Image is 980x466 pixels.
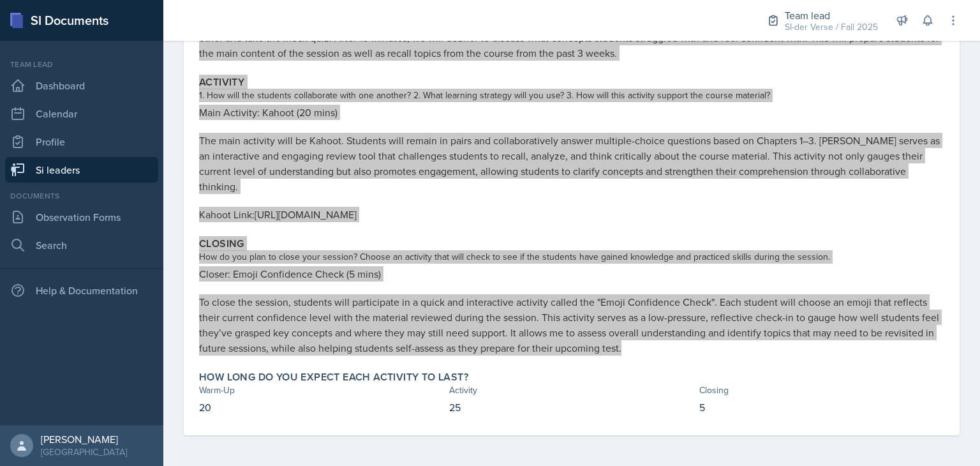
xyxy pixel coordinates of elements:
[199,76,244,89] label: Activity
[199,133,944,194] p: The main activity will be Kahoot. Students will remain in pairs and collaboratively answer multip...
[5,73,158,98] a: Dashboard
[199,89,944,102] div: 1. How will the students collaborate with one another? 2. What learning strategy will you use? 3....
[5,157,158,183] a: Si leaders
[699,384,944,397] div: Closing
[199,371,468,384] label: How long do you expect each activity to last?
[199,237,244,250] label: Closing
[5,232,158,258] a: Search
[699,400,944,415] p: 5
[785,20,878,34] div: SI-der Verse / Fall 2025
[199,294,944,356] p: To close the session, students will participate in a quick and interactive activity called the "E...
[41,433,127,446] div: [PERSON_NAME]
[5,190,158,202] div: Documents
[199,207,944,222] p: Kahoot Link:
[199,105,944,120] p: Main Activity: Kahoot (20 mins)
[449,400,694,415] p: 25
[5,204,158,230] a: Observation Forms
[41,446,127,458] div: [GEOGRAPHIC_DATA]
[5,101,158,126] a: Calendar
[5,278,158,303] div: Help & Documentation
[199,384,444,397] div: Warm-Up
[199,250,944,264] div: How do you plan to close your session? Choose an activity that will check to see if the students ...
[5,129,158,154] a: Profile
[5,59,158,70] div: Team lead
[199,400,444,415] p: 20
[785,8,878,23] div: Team lead
[449,384,694,397] div: Activity
[255,207,357,222] a: [URL][DOMAIN_NAME]
[199,266,944,282] p: Closer: Emoji Confidence Check (5 mins)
